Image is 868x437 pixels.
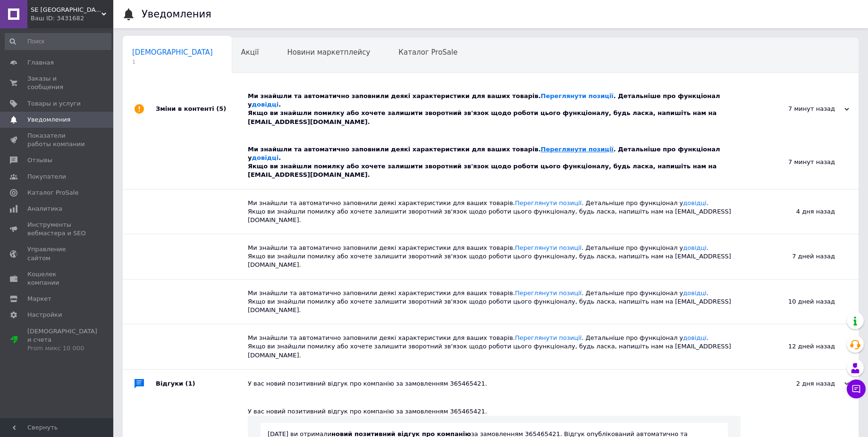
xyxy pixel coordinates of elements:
a: Переглянути позиції [515,334,581,341]
a: Переглянути позиції [515,244,581,251]
span: Уведомления [27,115,70,124]
div: Ми знайшли та автоматично заповнили деякі характеристики для ваших товарів. . Детальніше про функ... [248,244,741,270]
div: 4 дня назад [741,190,859,234]
div: Ми знайшли та автоматично заповнили деякі характеристики для ваших товарів. . Детальніше про функ... [248,199,741,225]
div: У вас новий позитивний відгук про компанію за замовленням 365465421. [248,407,741,416]
span: Кошелек компании [27,270,87,287]
a: Переглянути позиції [541,92,614,99]
button: Чат с покупателем [847,379,866,398]
div: Ми знайшли та автоматично заповнили деякі характеристики для ваших товарів. . Детальніше про функ... [248,289,741,315]
span: Каталог ProSale [27,189,78,197]
span: Настройки [27,311,62,319]
span: Маркет [27,295,51,303]
a: довідці [683,199,707,206]
div: У вас новий позитивний відгук про компанію за замовленням 365465421. [248,379,755,388]
a: Переглянути позиції [515,199,581,206]
span: Товары и услуги [27,99,81,108]
span: [DEMOGRAPHIC_DATA] и счета [27,327,97,353]
span: Главная [27,58,54,67]
a: довідці [683,244,707,251]
div: 12 дней назад [741,324,859,369]
div: 7 минут назад [755,105,849,113]
input: Поиск [5,33,111,50]
span: SE Korea [31,6,101,14]
span: Акції [241,48,259,57]
div: Ми знайшли та автоматично заповнили деякі характеристики для ваших товарів. . Детальніше про функ... [248,145,741,180]
span: [DEMOGRAPHIC_DATA] [132,48,213,57]
span: (5) [216,105,226,112]
a: довідці [683,334,707,341]
span: Аналитика [27,205,62,213]
div: 7 минут назад [741,136,859,189]
span: Инструменты вебмастера и SEO [27,221,87,238]
div: 2 дня назад [755,379,849,388]
span: Управление сайтом [27,245,87,262]
span: (1) [185,380,195,387]
h1: Уведомления [142,8,211,20]
a: Переглянути позиції [515,289,581,297]
span: Новини маркетплейсу [287,48,370,57]
div: Ми знайшли та автоматично заповнили деякі характеристики для ваших товарів. . Детальніше про функ... [248,334,741,360]
span: Отзывы [27,156,52,165]
div: 7 дней назад [741,234,859,279]
span: Каталог ProSale [398,48,457,57]
div: Ваш ID: 3431682 [31,14,113,23]
a: довідці [252,154,278,161]
span: Показатели работы компании [27,132,87,148]
span: Покупатели [27,173,66,181]
a: довідці [683,289,707,297]
div: Prom микс 10 000 [27,344,97,353]
a: довідці [252,101,278,108]
div: Ми знайшли та автоматично заповнили деякі характеристики для ваших товарів. . Детальніше про функ... [248,92,755,126]
div: 10 дней назад [741,280,859,324]
span: Заказы и сообщения [27,74,87,91]
div: Зміни в контенті [156,82,248,136]
div: Відгуки [156,370,248,398]
span: 1 [132,58,213,66]
a: Переглянути позиції [541,146,614,153]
